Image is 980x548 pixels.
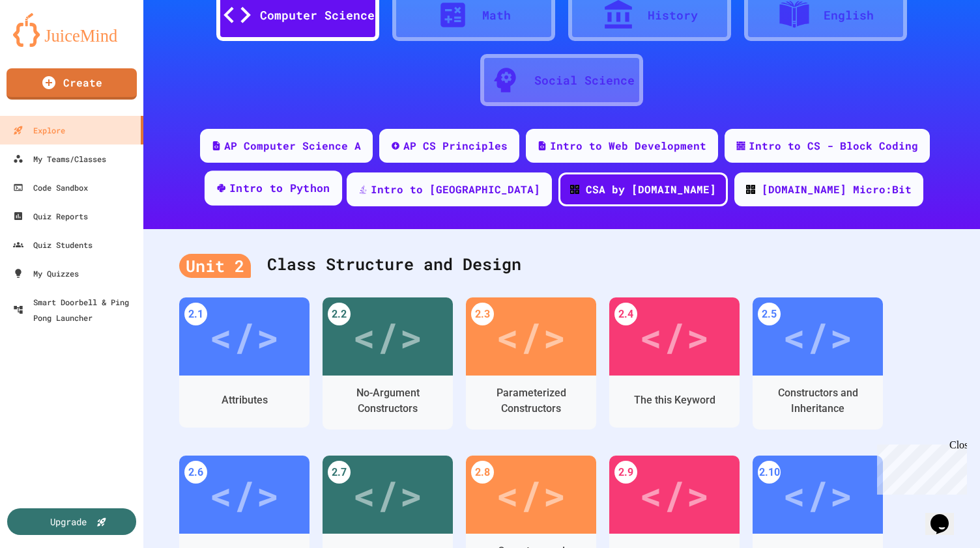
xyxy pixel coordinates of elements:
div: My Teams/Classes [13,151,106,167]
div: English [824,7,874,24]
div: Explore [13,122,65,138]
div: 2.9 [614,461,637,484]
div: The this Keyword [634,392,715,408]
div: </> [496,465,566,524]
div: </> [353,307,423,366]
div: Intro to Web Development [550,138,706,154]
div: Intro to [GEOGRAPHIC_DATA] [371,182,540,197]
iframe: chat widget [872,439,967,495]
iframe: chat widget [925,496,967,535]
div: 2.10 [758,461,781,484]
div: </> [496,307,566,366]
div: AP CS Principles [403,138,508,154]
div: </> [209,465,280,524]
div: 2.7 [328,461,351,484]
div: </> [639,307,710,366]
div: 2.2 [328,303,351,325]
div: 2.3 [471,303,494,325]
div: Smart Doorbell & Ping Pong Launcher [13,294,138,325]
div: Computer Science [260,7,375,24]
div: Code Sandbox [13,180,88,195]
div: Chat with us now!Close [5,5,90,83]
div: [DOMAIN_NAME] Micro:Bit [762,182,912,197]
div: Attributes [222,392,268,408]
div: No-Argument Constructors [332,385,443,417]
div: Constructors and Inheritance [762,385,873,417]
div: Quiz Reports [13,208,88,224]
img: CODE_logo_RGB.png [570,185,579,194]
div: Math [482,7,511,24]
img: CODE_logo_RGB.png [746,185,755,194]
a: Create [7,68,137,100]
div: Social Science [534,72,635,89]
div: Unit 2 [179,254,251,279]
div: My Quizzes [13,266,79,281]
div: Intro to CS - Block Coding [749,138,918,154]
div: </> [209,307,280,366]
div: Quiz Students [13,237,93,253]
div: </> [353,465,423,524]
div: Upgrade [50,515,87,528]
div: </> [639,465,710,524]
img: logo-orange.svg [13,13,130,47]
div: 2.4 [614,303,637,325]
div: 2.1 [184,303,207,325]
div: 2.5 [758,303,781,325]
div: Parameterized Constructors [476,385,586,417]
div: Intro to Python [229,180,330,197]
div: AP Computer Science A [224,138,361,154]
div: 2.8 [471,461,494,484]
div: Class Structure and Design [179,239,944,291]
div: 2.6 [184,461,207,484]
div: </> [783,465,853,524]
div: History [648,7,698,24]
div: </> [783,307,853,366]
div: CSA by [DOMAIN_NAME] [586,182,716,197]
